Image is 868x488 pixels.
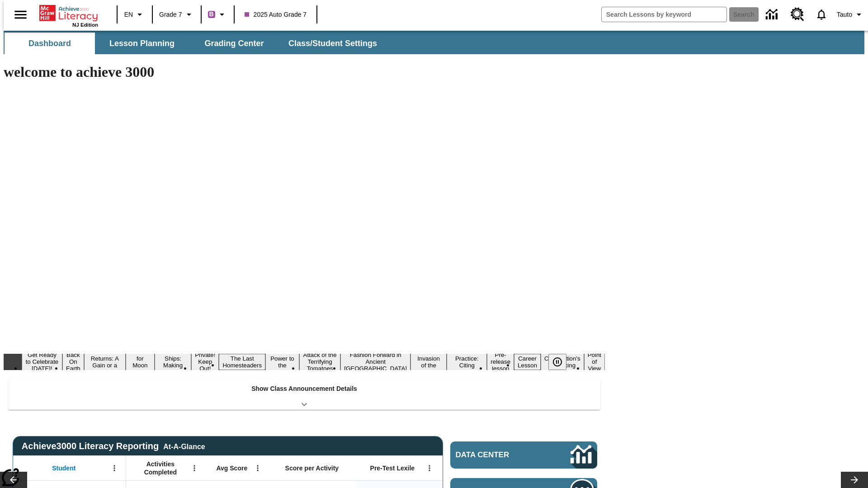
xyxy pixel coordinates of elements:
span: Data Center [456,450,540,460]
button: Open Menu [423,461,436,475]
button: Slide 9 Attack of the Terrifying Tomatoes [299,350,340,373]
button: Slide 4 Time for Moon Rules? [126,347,155,377]
button: Lesson Planning [97,33,187,54]
p: Show Class Announcement Details [251,384,357,394]
button: Open Menu [188,461,201,475]
a: Resource Center, Will open in new tab [785,2,810,27]
span: Lesson Planning [109,38,175,49]
span: Achieve3000 Literacy Reporting [22,441,205,451]
div: Home [39,3,98,28]
button: Language: EN, Select a language [120,6,149,23]
button: Open Menu [108,461,121,475]
span: Pre-Test Lexile [370,464,415,472]
span: Grade 7 [159,10,182,19]
button: Slide 6 Private! Keep Out! [191,350,219,373]
button: Boost Class color is purple. Change class color [204,6,231,23]
span: Avg Score [216,464,247,472]
a: Notifications [810,3,833,26]
div: At-A-Glance [163,441,205,451]
span: Score per Activity [285,464,339,472]
span: NJ Edition [72,22,98,28]
button: Dashboard [5,33,95,54]
button: Slide 10 Fashion Forward in Ancient Rome [340,350,410,373]
button: Slide 14 Career Lesson [514,354,541,370]
a: Data Center [450,441,597,469]
button: Slide 2 Back On Earth [62,350,84,373]
span: Tauto [837,10,852,19]
div: Show Class Announcement Details [8,379,600,410]
button: Open side menu [7,1,34,28]
button: Profile/Settings [833,6,868,23]
span: Student [52,464,75,472]
button: Slide 8 Solar Power to the People [265,347,299,377]
span: Activities Completed [131,460,190,476]
span: Dashboard [28,38,71,49]
span: B [209,9,214,20]
a: Home [39,4,98,22]
span: EN [124,10,133,19]
div: SubNavbar [4,33,385,54]
button: Pause [548,354,566,370]
span: Grading Center [204,38,264,49]
a: Data Center [760,2,785,27]
button: Class/Student Settings [281,33,384,54]
h1: welcome to achieve 3000 [4,64,605,80]
button: Slide 15 The Constitution's Balancing Act [541,347,584,377]
button: Slide 5 Cruise Ships: Making Waves [155,347,191,377]
button: Grading Center [189,33,279,54]
button: Lesson carousel, Next [841,472,868,488]
button: Grade: Grade 7, Select a grade [156,6,198,23]
button: Open Menu [251,461,264,475]
div: Pause [548,354,576,370]
button: Slide 13 Pre-release lesson [487,350,514,373]
button: Slide 3 Free Returns: A Gain or a Drain? [84,347,126,377]
button: Slide 11 The Invasion of the Free CD [410,347,447,377]
button: Slide 16 Point of View [584,350,605,373]
span: Class/Student Settings [288,38,377,49]
input: search field [602,7,726,22]
button: Slide 12 Mixed Practice: Citing Evidence [447,347,487,377]
button: Slide 7 The Last Homesteaders [219,354,265,370]
div: SubNavbar [4,31,864,54]
button: Slide 1 Get Ready to Celebrate Juneteenth! [22,350,62,373]
span: 2025 Auto Grade 7 [245,10,307,19]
